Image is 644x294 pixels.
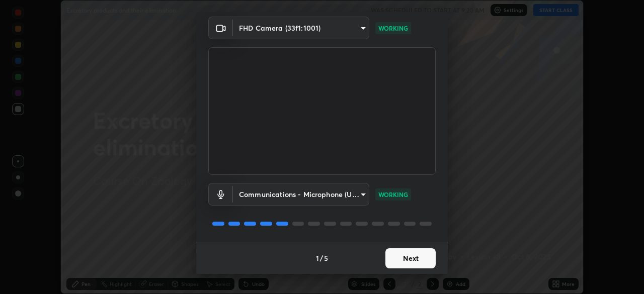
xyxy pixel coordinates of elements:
[316,253,319,263] h4: 1
[233,17,369,39] div: FHD Camera (33f1:1001)
[324,253,328,263] h4: 5
[385,248,436,268] button: Next
[378,190,408,199] p: WORKING
[320,253,323,263] h4: /
[233,183,369,206] div: FHD Camera (33f1:1001)
[378,24,408,33] p: WORKING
